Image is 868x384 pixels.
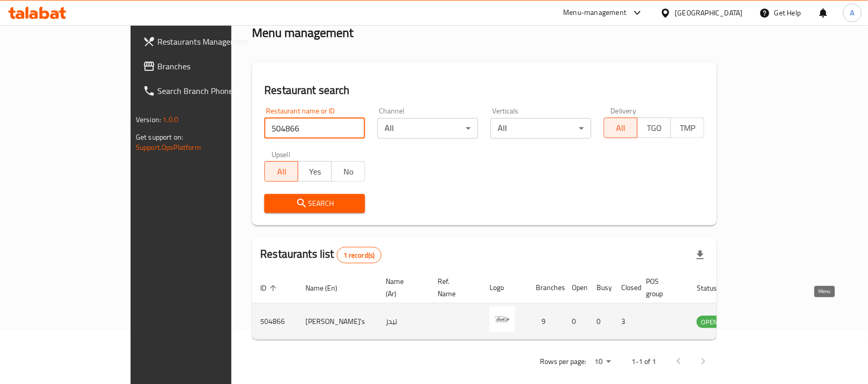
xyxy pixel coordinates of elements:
p: Rows per page: [540,355,586,368]
th: Logo [481,272,528,303]
td: 0 [564,303,588,340]
td: 9 [528,303,564,340]
span: POS group [646,275,676,300]
h2: Restaurants list [260,246,381,263]
input: Search for restaurant name or ID.. [264,118,365,139]
h2: Menu management [252,25,353,41]
label: Delivery [611,107,637,114]
span: ID [260,282,280,294]
span: Name (En) [305,282,351,294]
span: Version: [136,113,161,126]
button: TGO [637,118,671,138]
div: [GEOGRAPHIC_DATA] [675,7,743,18]
span: Search Branch Phone [157,85,267,97]
span: No [336,164,361,179]
span: 1 record(s) [337,251,381,260]
td: 0 [588,303,613,340]
th: Open [564,272,588,303]
th: Busy [588,272,613,303]
span: Restaurants Management [157,35,267,48]
p: 1-1 of 1 [631,355,656,368]
td: [PERSON_NAME]'s [297,303,377,340]
div: Menu-management [564,7,627,19]
span: All [269,164,294,179]
span: A [851,7,855,18]
span: Status [697,282,730,294]
div: Export file [688,243,713,267]
span: Get support on: [136,130,183,144]
span: OPEN [697,316,722,328]
th: Closed [613,272,638,303]
span: TGO [642,121,667,136]
span: Name (Ar) [386,275,417,300]
a: Search Branch Phone [135,79,276,103]
span: 1.0.0 [162,113,178,126]
a: Support.OpsPlatform [136,141,201,154]
span: Branches [157,60,267,72]
span: Search [273,197,357,210]
div: All [491,118,591,139]
span: Ref. Name [438,275,469,300]
td: تيدز [377,303,429,340]
label: Upsell [272,151,291,158]
div: Rows per page: [590,354,615,370]
table: enhanced table [252,272,778,340]
a: Restaurants Management [135,29,276,54]
button: All [604,118,638,138]
button: Search [264,194,365,213]
td: 3 [613,303,638,340]
h2: Restaurant search [264,83,704,98]
button: All [264,161,298,182]
button: Yes [298,161,332,182]
button: No [331,161,365,182]
span: TMP [675,121,700,136]
img: Ted's [490,306,515,332]
a: Branches [135,54,276,79]
span: Yes [302,164,328,179]
div: All [377,118,478,139]
span: All [608,121,634,136]
th: Branches [528,272,564,303]
div: Total records count [337,247,382,263]
button: TMP [671,118,704,138]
